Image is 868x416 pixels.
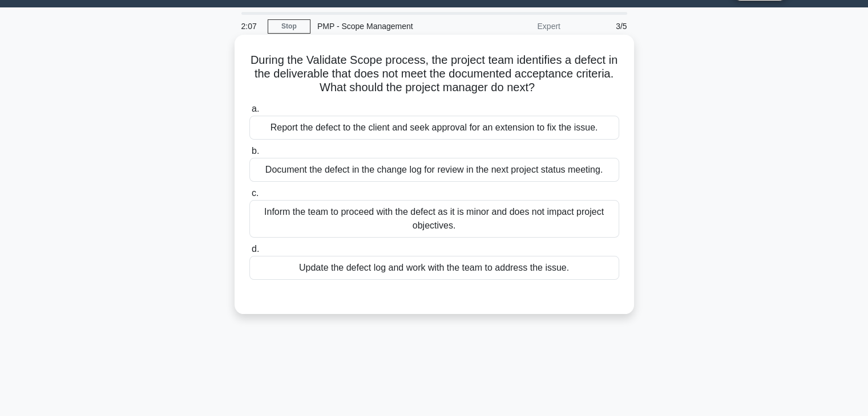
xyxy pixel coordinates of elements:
div: Document the defect in the change log for review in the next project status meeting. [249,158,619,182]
div: PMP - Scope Management [310,15,467,38]
span: a. [252,104,259,113]
span: d. [252,244,259,254]
span: b. [252,146,259,156]
a: Stop [268,19,310,34]
div: Update the defect log and work with the team to address the issue. [249,256,619,280]
span: c. [252,188,259,198]
div: Expert [467,15,567,38]
div: 2:07 [235,15,268,38]
h5: During the Validate Scope process, the project team identifies a defect in the deliverable that d... [248,53,620,95]
div: 3/5 [567,15,634,38]
div: Inform the team to proceed with the defect as it is minor and does not impact project objectives. [249,200,619,238]
div: Report the defect to the client and seek approval for an extension to fix the issue. [249,116,619,140]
